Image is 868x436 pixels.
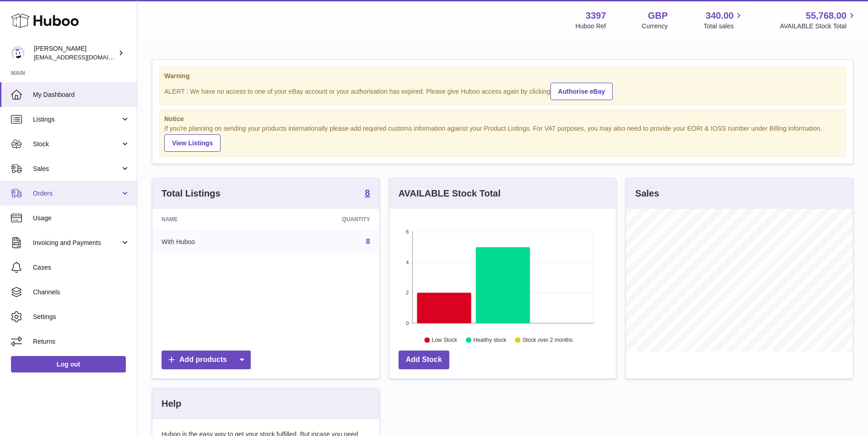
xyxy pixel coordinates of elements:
[648,10,668,22] strong: GBP
[11,356,126,372] a: Log out
[164,124,841,152] div: If you're planning on sending your products internationally please add required customs informati...
[34,53,135,61] span: [EMAIL_ADDRESS][DOMAIN_NAME]
[586,10,606,22] strong: 3397
[152,230,272,254] td: With Huboo
[164,72,841,80] strong: Warning
[33,140,120,149] span: Stock
[164,134,221,152] a: View Listings
[399,351,449,369] a: Add Stock
[432,337,458,344] text: Low Stock
[780,10,857,31] a: 55,768.00 AVAILABLE Stock Total
[365,188,370,199] a: 8
[33,90,130,99] span: My Dashboard
[399,187,501,200] h3: AVAILABLE Stock Total
[164,81,841,100] div: ALERT : We have no access to one of your eBay account or your authorisation has expired. Please g...
[635,187,659,200] h3: Sales
[33,288,130,297] span: Channels
[272,209,379,230] th: Quantity
[162,398,181,410] h3: Help
[703,22,744,31] span: Total sales
[33,239,120,247] span: Invoicing and Payments
[33,214,130,223] span: Usage
[33,263,130,272] span: Cases
[366,238,370,245] a: 8
[365,188,370,197] strong: 8
[33,165,120,173] span: Sales
[703,10,744,31] a: 340.00 Total sales
[406,260,409,265] text: 4
[706,10,733,22] span: 340.00
[162,187,221,200] h3: Total Listings
[806,10,846,22] span: 55,768.00
[576,22,606,31] div: Huboo Ref
[780,22,857,31] span: AVAILABLE Stock Total
[33,313,130,321] span: Settings
[406,229,409,234] text: 6
[550,83,613,100] a: Authorise eBay
[406,290,409,296] text: 2
[33,337,130,346] span: Returns
[164,115,841,123] strong: Notice
[162,351,251,369] a: Add products
[406,320,409,326] text: 0
[152,209,272,230] th: Name
[34,44,116,62] div: [PERSON_NAME]
[11,46,25,60] img: sales@canchema.com
[523,337,572,344] text: Stock over 2 months
[33,115,120,124] span: Listings
[473,337,507,344] text: Healthy stock
[33,189,120,198] span: Orders
[642,22,668,31] div: Currency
